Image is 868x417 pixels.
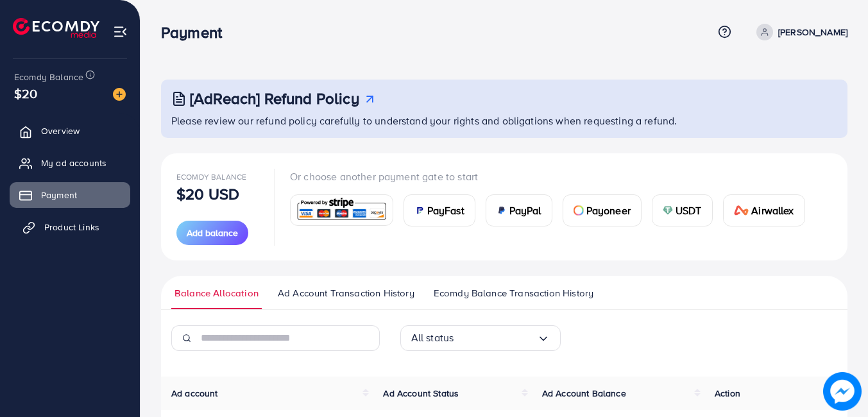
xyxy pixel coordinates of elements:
[174,286,259,300] span: Balance Allocation
[427,203,464,218] span: PayFast
[161,23,232,42] h3: Payment
[41,124,80,137] span: Overview
[14,84,37,103] span: $20
[10,182,130,208] a: Payment
[411,328,454,348] span: All status
[278,286,414,300] span: Ad Account Transaction History
[486,194,552,226] a: cardPayPal
[10,150,130,176] a: My ad accounts
[723,194,805,226] a: cardAirwallex
[734,205,749,216] img: card
[586,203,631,218] span: Payoneer
[383,387,459,400] span: Ad Account Status
[751,203,794,218] span: Airwallex
[113,88,126,101] img: image
[751,24,847,40] a: [PERSON_NAME]
[14,71,83,83] span: Ecomdy Balance
[497,205,507,216] img: card
[652,194,713,226] a: cardUSDT
[715,387,740,400] span: Action
[400,325,561,351] div: Search for option
[663,205,673,216] img: card
[778,24,847,40] p: [PERSON_NAME]
[13,18,99,38] img: logo
[190,89,359,108] h3: [AdReach] Refund Policy
[10,118,130,144] a: Overview
[176,221,248,245] button: Add balance
[187,226,238,239] span: Add balance
[574,205,584,216] img: card
[176,186,239,201] p: $20 USD
[176,171,246,182] span: Ecomdy Balance
[294,196,389,224] img: card
[454,328,536,348] input: Search for option
[823,372,862,411] img: image
[563,194,642,226] a: cardPayoneer
[41,189,77,201] span: Payment
[171,387,218,400] span: Ad account
[542,387,626,400] span: Ad Account Balance
[290,194,393,226] a: card
[171,113,840,128] p: Please review our refund policy carefully to understand your rights and obligations when requesti...
[10,214,130,240] a: Product Links
[434,286,593,300] span: Ecomdy Balance Transaction History
[113,24,128,39] img: menu
[41,157,106,169] span: My ad accounts
[404,194,475,226] a: cardPayFast
[509,203,541,218] span: PayPal
[290,169,815,184] p: Or choose another payment gate to start
[676,203,702,218] span: USDT
[414,205,425,216] img: card
[44,221,99,234] span: Product Links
